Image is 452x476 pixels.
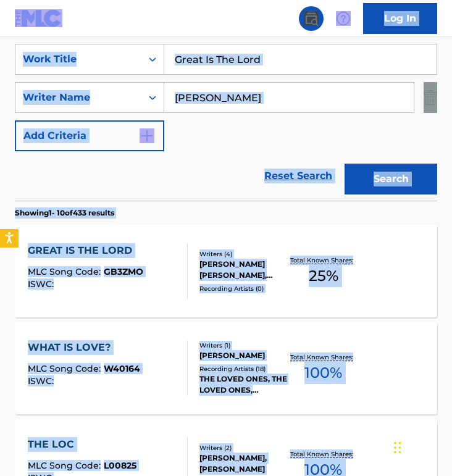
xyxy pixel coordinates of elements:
span: 100 % [304,362,342,384]
button: Search [345,164,437,194]
a: Reset Search [258,162,338,190]
p: Total Known Shares: [290,449,356,459]
div: WHAT IS LOVE? [28,340,140,355]
button: Add Criteria [15,120,164,151]
div: [PERSON_NAME] [PERSON_NAME], [PERSON_NAME], [PERSON_NAME], [PERSON_NAME] [199,259,288,281]
div: THE LOC [28,437,136,452]
span: ISWC : [28,278,57,290]
div: Writers ( 1 ) [199,341,288,350]
span: 25 % [309,265,338,287]
iframe: Chat Widget [390,417,452,476]
span: L00825 [104,460,136,471]
div: Help [331,6,356,31]
a: Public Search [299,6,324,31]
div: Work Title [23,52,134,67]
a: WHAT IS LOVE?MLC Song Code:W40164ISWC:Writers (1)[PERSON_NAME]Recording Artists (18)THE LOVED ONE... [15,322,437,414]
img: 9d2ae6d4665cec9f34b9.svg [140,128,154,143]
div: [PERSON_NAME] [199,350,288,361]
div: THE LOVED ONES, THE LOVED ONES, [PERSON_NAME], THE LOVED ONES, THE LOVED ONES, THE LOVED ONES [199,374,288,396]
div: [PERSON_NAME], [PERSON_NAME] [199,453,288,475]
span: W40164 [104,363,140,374]
span: MLC Song Code : [28,266,104,277]
p: Showing 1 - 10 of 433 results [15,207,114,219]
span: ISWC : [28,375,57,386]
span: GB3ZMO [104,266,143,277]
img: Delete Criterion [424,82,437,113]
p: Total Known Shares: [290,256,356,265]
span: MLC Song Code : [28,460,104,471]
div: Writers ( 2 ) [199,443,288,453]
img: MLC Logo [15,9,62,27]
img: search [304,11,319,26]
div: Writer Name [23,90,134,105]
div: Drag [394,429,401,466]
a: GREAT IS THE LORDMLC Song Code:GB3ZMOISWC:Writers (4)[PERSON_NAME] [PERSON_NAME], [PERSON_NAME], ... [15,225,437,317]
div: Recording Artists ( 18 ) [199,364,288,374]
p: Total Known Shares: [290,353,356,362]
div: GREAT IS THE LORD [28,243,143,258]
span: MLC Song Code : [28,363,104,374]
div: Recording Artists ( 0 ) [199,284,288,293]
div: Writers ( 4 ) [199,249,288,259]
form: Search Form [15,44,437,201]
a: Log In [363,3,437,34]
img: help [336,11,351,26]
